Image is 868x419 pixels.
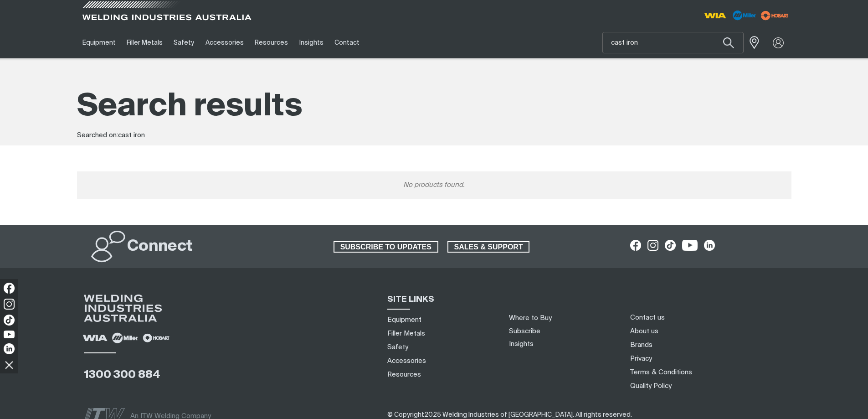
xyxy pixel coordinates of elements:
[1,357,17,372] img: hide socials
[630,354,652,363] a: Privacy
[4,343,15,354] img: LinkedIn
[447,241,530,253] a: SALES & SUPPORT
[387,295,434,304] span: SITE LINKS
[387,342,408,352] a: Safety
[121,27,168,58] a: Filler Metals
[127,237,193,257] h2: Connect
[4,315,15,326] img: TikTok
[627,310,801,393] nav: Footer
[77,27,613,58] nav: Main
[77,171,791,199] div: No products found.
[387,370,421,379] a: Resources
[4,283,15,294] img: Facebook
[509,341,534,347] a: Insights
[387,329,425,338] a: Filler Metals
[293,27,329,58] a: Insights
[168,27,200,58] a: Safety
[84,369,160,380] a: 1300 300 884
[118,132,145,139] span: cast iron
[384,313,498,381] nav: Sitemap
[603,32,743,53] input: Product name or item number...
[249,27,293,58] a: Resources
[630,340,652,350] a: Brands
[387,412,632,418] span: © Copyright 2025 Welding Industries of [GEOGRAPHIC_DATA] . All rights reserved.
[77,27,121,58] a: Equipment
[509,328,540,335] a: Subscribe
[77,87,791,127] h1: Search results
[509,315,552,321] a: Where to Buy
[448,241,529,253] span: SALES & SUPPORT
[387,411,632,418] span: ​​​​​​​​​​​​​​​​​​ ​​​​​​
[630,326,658,336] a: About us
[334,241,437,253] span: SUBSCRIBE TO UPDATES
[200,27,249,58] a: Accessories
[387,356,426,366] a: Accessories
[4,299,15,310] img: Instagram
[334,241,438,253] a: SUBSCRIBE TO UPDATES
[4,331,15,338] img: YouTube
[630,381,672,391] a: Quality Policy
[77,130,791,141] div: Searched on:
[329,27,365,58] a: Contact
[630,367,692,377] a: Terms & Conditions
[758,9,791,22] img: miller
[387,315,421,325] a: Equipment
[630,313,665,322] a: Contact us
[713,32,744,53] button: Search products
